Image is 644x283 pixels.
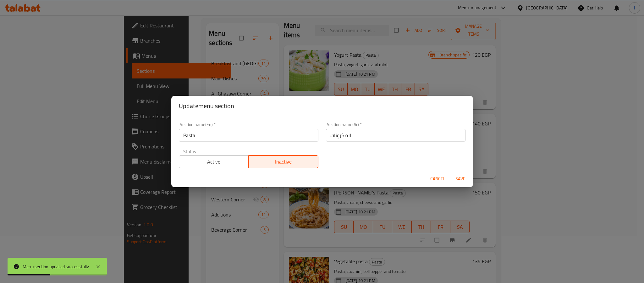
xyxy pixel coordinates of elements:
[430,175,445,183] span: Cancel
[23,263,89,270] div: Menu section updated successfully
[450,173,471,185] button: Save
[179,155,249,168] button: Active
[248,155,318,168] button: Inactive
[179,129,318,141] input: Please enter section name(en)
[428,173,448,185] button: Cancel
[453,175,468,183] span: Save
[182,157,246,166] span: Active
[179,101,465,111] h2: Update menu section
[251,157,316,166] span: Inactive
[326,129,465,141] input: Please enter section name(ar)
